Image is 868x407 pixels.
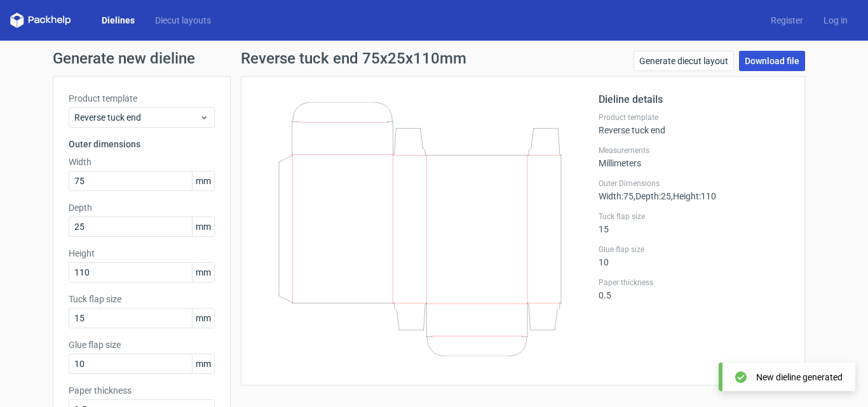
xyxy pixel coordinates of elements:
label: Paper thickness [69,384,215,397]
label: Width [69,156,215,168]
div: Millimeters [599,145,789,168]
label: Measurements [599,145,789,156]
span: mm [192,217,214,236]
h2: Dieline details [599,92,789,107]
label: Depth [69,201,215,214]
span: Reverse tuck end [74,111,200,124]
div: 15 [599,211,789,234]
span: , Height : 110 [671,191,716,201]
label: Tuck flap size [599,211,789,222]
label: Outer Dimensions [599,178,789,189]
a: Dielines [92,14,145,27]
a: Log in [813,14,858,27]
label: Glue flap size [599,244,789,255]
h3: Outer dimensions [69,138,215,150]
a: Diecut layouts [145,14,221,27]
span: mm [192,171,214,190]
label: Height [69,247,215,260]
div: New dieline generated [756,371,843,384]
h1: Generate new dieline [53,51,815,66]
span: , Depth : 25 [634,191,671,201]
label: Glue flap size [69,338,215,351]
span: mm [192,354,214,373]
span: Width : 75 [599,191,634,201]
label: Paper thickness [599,277,789,288]
a: Generate diecut layout [634,51,734,71]
h1: Reverse tuck end 75x25x110mm [241,51,466,66]
label: Tuck flap size [69,293,215,305]
span: mm [192,309,214,328]
label: Product template [69,92,215,105]
div: 10 [599,244,789,267]
a: Download file [739,51,805,71]
span: mm [192,263,214,282]
div: Reverse tuck end [599,112,789,135]
div: 0.5 [599,277,789,300]
label: Product template [599,112,789,123]
a: Register [761,14,813,27]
